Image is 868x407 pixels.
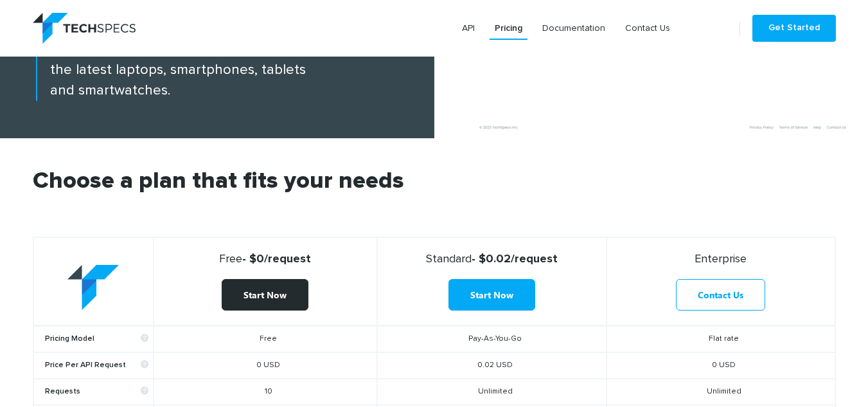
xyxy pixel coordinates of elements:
[45,361,148,370] b: Price Per API Request
[607,352,835,379] td: 0 USD
[154,325,377,352] td: Free
[457,17,480,40] a: API
[537,17,610,40] a: Documentation
[154,379,377,405] td: 10
[426,253,472,265] span: Standard
[620,17,675,40] a: Contact Us
[676,279,765,311] a: Contact Us
[219,253,242,265] span: Free
[607,325,835,352] td: Flat rate
[490,17,527,40] a: Pricing
[45,387,148,397] b: Requests
[383,252,601,266] strong: - $0.02/request
[448,279,535,311] a: Start Now
[607,379,835,405] td: Unlimited
[752,15,836,42] a: Get Started
[222,279,308,311] a: Start Now
[67,265,119,311] img: table-logo.png
[377,352,607,379] td: 0.02 USD
[33,13,136,44] img: logo
[33,170,836,237] h2: Choose a plan that fits your needs
[695,253,747,265] span: Enterprise
[45,334,148,344] b: Pricing Model
[159,252,371,266] strong: - $0/request
[377,379,607,405] td: Unlimited
[377,325,607,352] td: Pay-As-You-Go
[154,352,377,379] td: 0 USD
